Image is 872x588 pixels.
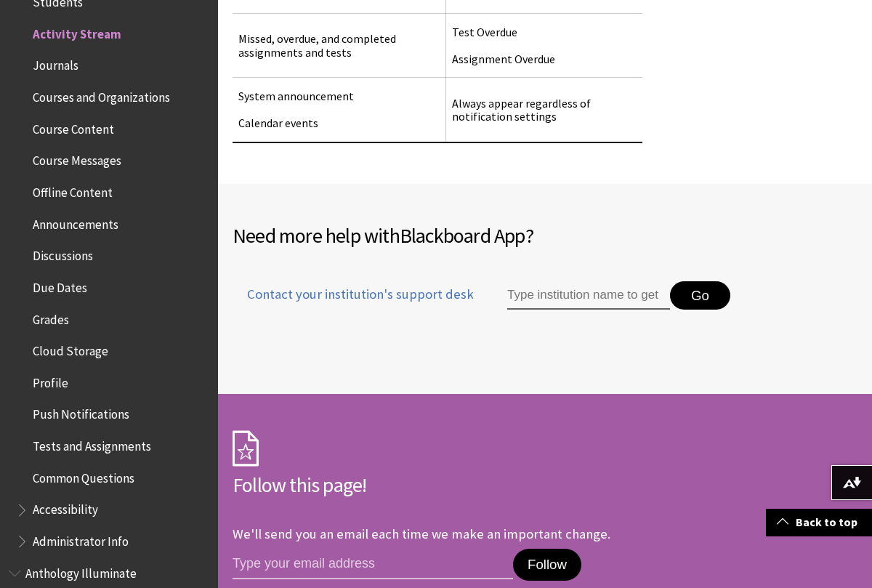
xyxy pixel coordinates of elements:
[233,549,513,579] input: email address
[233,430,259,467] img: Subscription Icon
[233,14,446,78] td: Missed, overdue, and completed assignments and tests
[33,180,113,200] span: Offline Content
[766,509,872,536] a: Back to top
[233,78,446,142] td: System announcement Calendar events
[33,403,129,422] span: Push Notifications
[33,212,118,232] span: Announcements
[33,529,129,549] span: Administrator Info
[400,222,525,249] span: Blackboard App
[33,149,121,169] span: Course Messages
[507,281,670,310] input: Type institution name to get support
[33,275,87,295] span: Due Dates
[446,78,642,142] td: Always appear regardless of notification settings
[33,307,69,327] span: Grades
[33,466,134,486] span: Common Questions
[33,371,68,390] span: Profile
[33,498,98,517] span: Accessibility
[33,85,170,105] span: Courses and Organizations
[670,281,730,310] button: Go
[33,434,151,454] span: Tests and Assignments
[446,14,642,78] td: Test Overdue Assignment Overdue
[33,22,121,41] span: Activity Stream
[233,285,474,304] span: Contact your institution's support desk
[33,54,78,73] span: Journals
[233,470,669,500] h2: Follow this page!
[233,285,474,321] a: Contact your institution's support desk
[33,117,114,137] span: Course Content
[513,549,581,581] button: Follow
[233,220,857,251] h2: Need more help with ?
[33,339,108,358] span: Cloud Storage
[33,243,93,263] span: Discussions
[25,561,137,581] span: Anthology Illuminate
[233,525,610,542] p: We'll send you an email each time we make an important change.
